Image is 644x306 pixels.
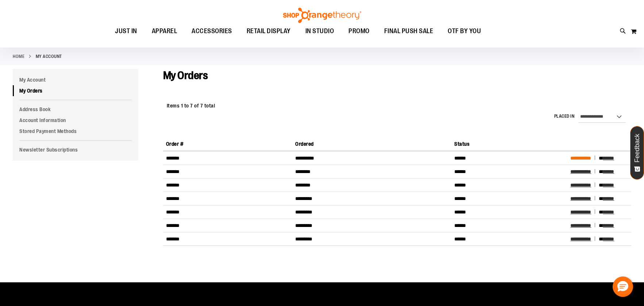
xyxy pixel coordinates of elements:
[152,23,177,39] span: APPAREL
[377,23,441,40] a: FINAL PUSH SALE
[13,115,138,126] a: Account Information
[554,113,575,119] label: Placed in
[36,53,62,60] strong: My Account
[13,144,138,155] a: Newsletter Subscriptions
[613,276,633,297] button: Hello, have a question? Let’s chat.
[115,23,137,39] span: JUST IN
[13,53,24,60] a: Home
[13,126,138,137] a: Stored Payment Methods
[108,23,144,40] a: JUST IN
[163,137,292,151] th: Order #
[292,137,451,151] th: Ordered
[305,23,334,39] span: IN STUDIO
[247,23,291,39] span: RETAIL DISPLAY
[184,23,239,40] a: ACCESSORIES
[634,134,641,162] span: Feedback
[239,23,298,40] a: RETAIL DISPLAY
[167,103,215,109] span: Items 1 to 7 of 7 total
[282,8,362,23] img: Shop Orangetheory
[144,23,185,40] a: APPAREL
[163,69,208,82] span: My Orders
[13,85,138,96] a: My Orders
[384,23,433,39] span: FINAL PUSH SALE
[451,137,567,151] th: Status
[448,23,481,39] span: OTF BY YOU
[341,23,377,40] a: PROMO
[192,23,232,39] span: ACCESSORIES
[440,23,488,40] a: OTF BY YOU
[13,104,138,115] a: Address Book
[630,126,644,180] button: Feedback - Show survey
[13,74,138,85] a: My Account
[298,23,342,40] a: IN STUDIO
[348,23,370,39] span: PROMO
